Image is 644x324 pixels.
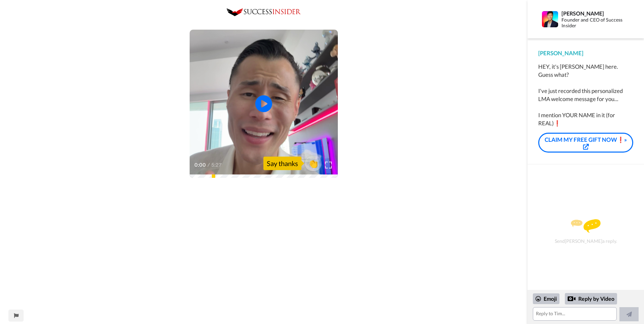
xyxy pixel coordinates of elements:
div: [PERSON_NAME] [561,10,633,17]
span: 0:00 [194,161,206,169]
div: Say thanks [263,157,301,170]
span: 5:27 [211,161,223,169]
div: HEY, it's [PERSON_NAME] here. Guess what? I've just recorded this personalized LMA welcome messag... [538,63,633,127]
span: 👏 [305,158,322,169]
div: [PERSON_NAME] [538,49,633,57]
div: Reply by Video [568,295,576,303]
div: Founder and CEO of Success Insider [561,17,633,29]
img: Full screen [325,162,332,168]
div: Send [PERSON_NAME] a reply. [537,176,635,287]
a: CLAIM MY FREE GIFT NOW❗» [538,133,633,153]
img: 0c8b3de2-5a68-4eb7-92e8-72f868773395 [227,8,301,16]
button: 👏 [305,156,322,171]
span: / [207,161,210,169]
img: message.svg [571,219,601,233]
div: Reply by Video [565,293,617,304]
img: Profile Image [542,11,558,27]
div: Emoji [533,293,559,304]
